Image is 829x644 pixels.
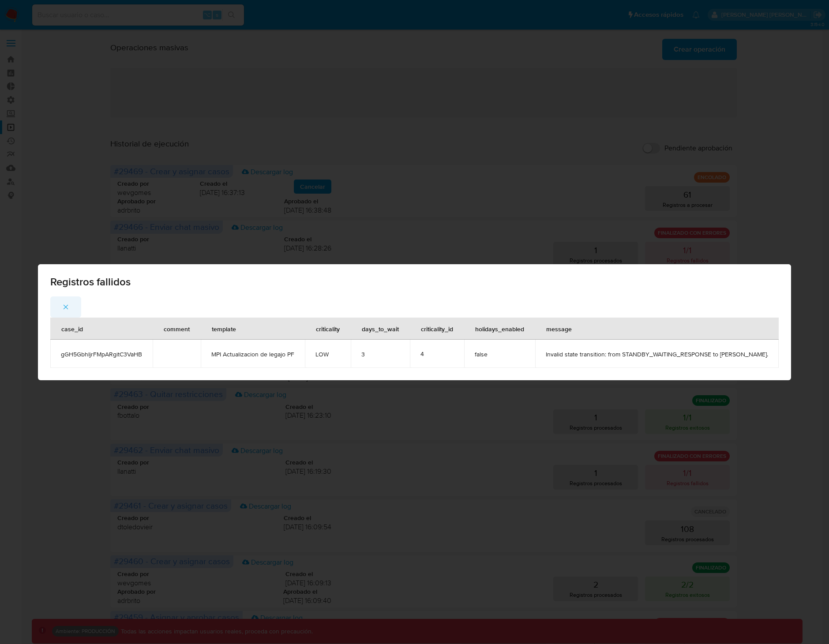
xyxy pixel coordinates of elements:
div: days_to_wait [351,318,409,339]
div: criticality [305,318,350,339]
span: Invalid state transition: from STANDBY_WAITING_RESPONSE to [PERSON_NAME]. [546,350,768,358]
span: Registros fallidos [50,277,779,287]
div: criticality_id [410,318,464,339]
span: MPI Actualizacion de legajo PF [211,350,294,358]
div: template [201,318,247,339]
span: gGH5GbhIjrFMpARgitC3VaHB [61,350,142,358]
span: 3 [361,350,399,358]
div: 4 [420,350,454,358]
span: false [475,350,525,358]
div: comment [153,318,200,339]
div: message [536,318,582,339]
span: LOW [315,350,340,358]
div: holidays_enabled [465,318,535,339]
div: case_id [51,318,94,339]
